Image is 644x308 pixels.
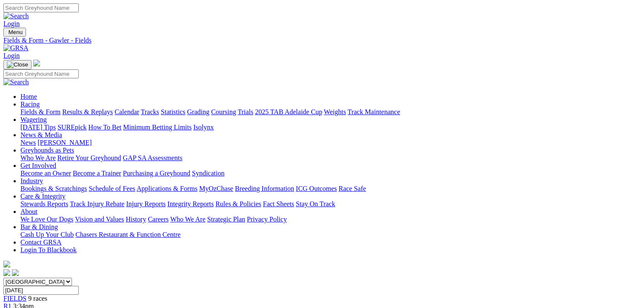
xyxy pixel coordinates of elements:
a: Login [3,20,20,27]
a: Tracks [141,108,159,115]
a: Strategic Plan [207,216,245,223]
a: Chasers Restaurant & Function Centre [75,231,180,238]
a: SUREpick [57,124,86,131]
a: Integrity Reports [167,200,214,207]
input: Search [3,3,79,12]
a: Calendar [114,108,139,115]
a: Become an Owner [20,170,71,177]
a: [PERSON_NAME] [37,139,92,146]
a: Track Maintenance [348,108,400,115]
a: Cash Up Your Club [20,231,74,238]
img: Search [3,78,29,86]
img: logo-grsa-white.png [3,261,10,268]
a: About [20,208,37,215]
a: Results & Replays [62,108,113,115]
a: Minimum Betting Limits [123,124,192,131]
a: GAP SA Assessments [123,154,183,161]
a: Applications & Forms [137,185,197,192]
a: We Love Our Dogs [20,216,73,223]
a: Fact Sheets [263,200,294,207]
a: History [126,216,146,223]
a: Privacy Policy [247,216,287,223]
a: Statistics [161,108,186,115]
a: Grading [187,108,209,115]
img: twitter.svg [12,269,19,276]
a: How To Bet [89,124,122,131]
button: Toggle navigation [3,60,31,69]
a: Stewards Reports [20,200,68,207]
a: Breeding Information [235,185,294,192]
a: Who We Are [170,216,206,223]
a: Weights [324,108,346,115]
a: Injury Reports [126,200,166,207]
a: MyOzChase [199,185,233,192]
img: Search [3,12,29,20]
div: Get Involved [20,170,641,177]
a: Rules & Policies [215,200,261,207]
a: Syndication [192,170,224,177]
a: Become a Trainer [73,170,121,177]
a: Greyhounds as Pets [20,147,74,154]
a: Get Involved [20,162,56,169]
a: Home [20,93,37,100]
a: ICG Outcomes [296,185,337,192]
a: Coursing [211,108,236,115]
a: Trials [238,108,253,115]
a: [DATE] Tips [20,124,56,131]
a: Contact GRSA [20,239,61,246]
a: 2025 TAB Adelaide Cup [255,108,322,115]
a: FIELDS [3,295,26,302]
a: Vision and Values [75,216,124,223]
a: Care & Integrity [20,193,66,200]
button: Toggle navigation [3,28,26,37]
input: Search [3,69,79,78]
div: Care & Integrity [20,200,641,208]
img: logo-grsa-white.png [33,60,40,66]
a: News & Media [20,131,62,138]
span: 9 races [28,295,47,302]
a: Login To Blackbook [20,246,77,253]
input: Select date [3,286,79,295]
div: Greyhounds as Pets [20,154,641,162]
div: Racing [20,108,641,116]
a: News [20,139,36,146]
a: Wagering [20,116,47,123]
a: Bookings & Scratchings [20,185,87,192]
a: Bar & Dining [20,223,58,230]
a: Schedule of Fees [89,185,135,192]
img: Close [7,61,28,68]
a: Careers [148,216,169,223]
div: News & Media [20,139,641,147]
div: Industry [20,185,641,193]
a: Racing [20,101,40,108]
a: Fields & Form - Gawler - Fields [3,37,641,44]
div: Wagering [20,124,641,131]
a: Race Safe [338,185,366,192]
a: Who We Are [20,154,56,161]
a: Stay On Track [296,200,335,207]
a: Purchasing a Greyhound [123,170,190,177]
span: Menu [9,29,23,35]
div: About [20,216,641,223]
a: Isolynx [193,124,214,131]
a: Login [3,52,20,59]
a: Track Injury Rebate [70,200,124,207]
a: Industry [20,177,43,184]
a: Fields & Form [20,108,60,115]
a: Retire Your Greyhound [57,154,121,161]
img: facebook.svg [3,269,10,276]
img: GRSA [3,44,29,52]
div: Bar & Dining [20,231,641,239]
